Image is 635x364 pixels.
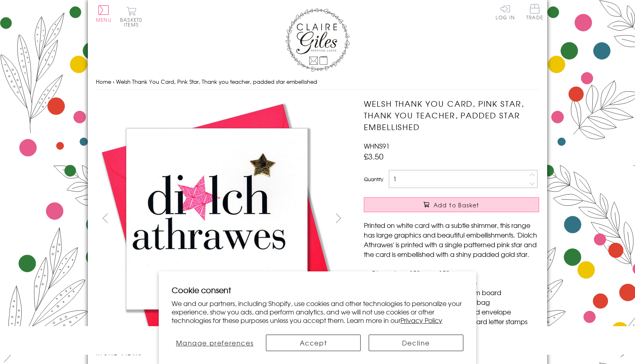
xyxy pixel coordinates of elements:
p: Printed on white card with a subtle shimmer, this range has large graphics and beautiful embellis... [364,220,539,259]
button: prev [96,209,114,227]
label: Quantity [364,176,383,183]
span: £3.50 [364,151,384,162]
span: Trade [526,4,543,20]
button: Manage preferences [172,335,258,351]
button: Accept [266,335,361,351]
h1: Welsh Thank You Card, Pink Star, Thank you teacher, padded star embellished [364,98,539,132]
button: next [330,209,348,227]
button: Decline [369,335,463,351]
span: › [113,78,114,85]
span: Welsh Thank You Card, Pink Star, Thank you teacher, padded star embellished [116,78,317,85]
img: Claire Giles Greetings Cards [285,8,350,72]
button: Basket0 items [120,6,142,27]
p: We and our partners, including Shopify, use cookies and other technologies to personalize your ex... [172,299,463,324]
img: Welsh Thank You Card, Pink Star, Thank you teacher, padded star embellished [96,98,338,339]
li: Dimensions: 150mm x 150mm [372,268,539,278]
span: Add to Basket [434,201,479,209]
img: Welsh Thank You Card, Pink Star, Thank you teacher, padded star embellished [348,98,589,339]
a: Trade [526,4,543,21]
h2: Cookie consent [172,284,463,296]
nav: breadcrumbs [96,74,539,90]
a: Log In [496,4,515,20]
button: Menu [96,5,112,22]
span: Menu [96,16,112,23]
button: Add to Basket [364,197,539,212]
span: Manage preferences [176,338,254,347]
span: 0 items [124,16,142,28]
a: Privacy Policy [401,315,442,325]
a: Home [96,78,111,85]
span: WHNS91 [364,141,390,151]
